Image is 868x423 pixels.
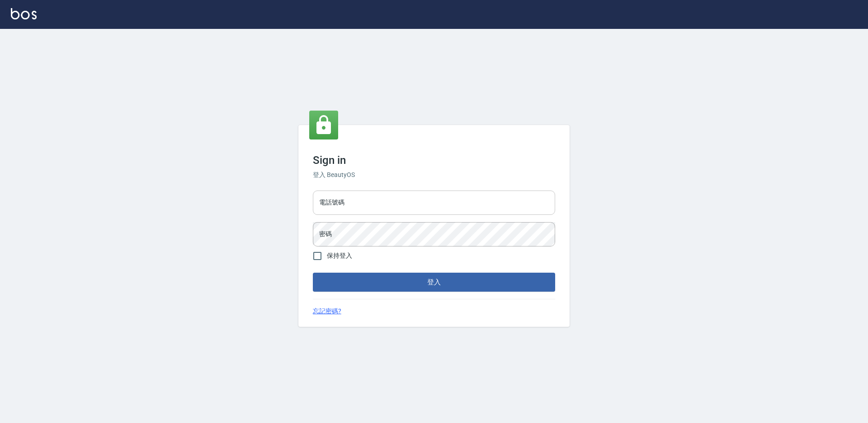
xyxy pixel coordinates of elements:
button: 登入 [313,273,555,292]
img: Logo [11,8,37,19]
h6: 登入 BeautyOS [313,170,555,180]
span: 保持登入 [327,251,352,260]
h3: Sign in [313,154,555,167]
a: 忘記密碼? [313,307,341,316]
